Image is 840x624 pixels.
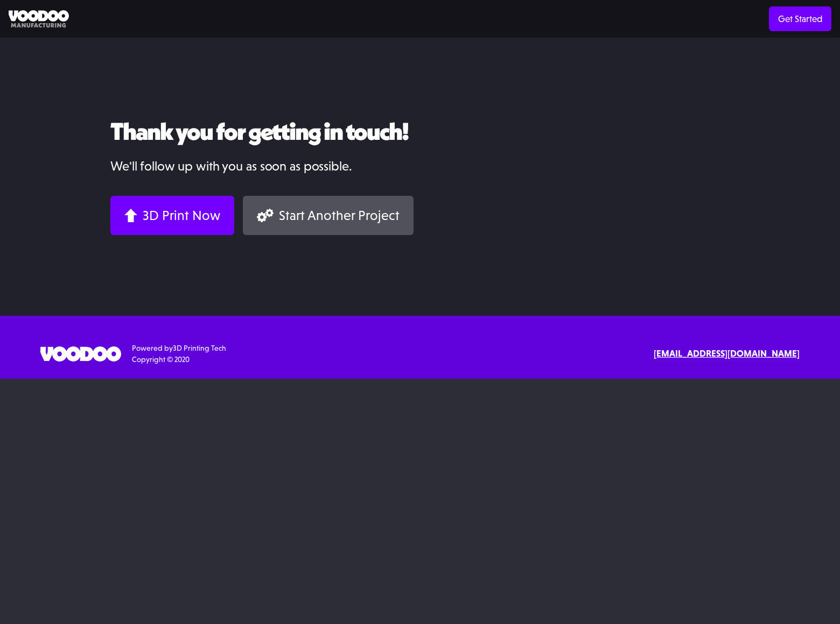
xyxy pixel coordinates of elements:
img: Arrow up [124,209,137,222]
img: Voodoo Manufacturing logo [9,10,69,28]
div: 3D Print Now [143,207,220,224]
a: [EMAIL_ADDRESS][DOMAIN_NAME] [654,347,800,361]
a: 3D Printing Tech [173,344,226,352]
a: 3D Print Now [110,196,234,235]
h2: Thank you for getting in touch! [110,118,730,145]
strong: [EMAIL_ADDRESS][DOMAIN_NAME] [654,348,800,359]
div: Powered by Copyright © 2020 [132,343,226,365]
img: Gears [257,209,274,222]
div: Start Another Project [279,207,400,224]
h4: We'll follow up with you as soon as possible. [110,159,730,174]
a: Start Another Project [243,196,414,235]
a: Get Started [769,6,831,31]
